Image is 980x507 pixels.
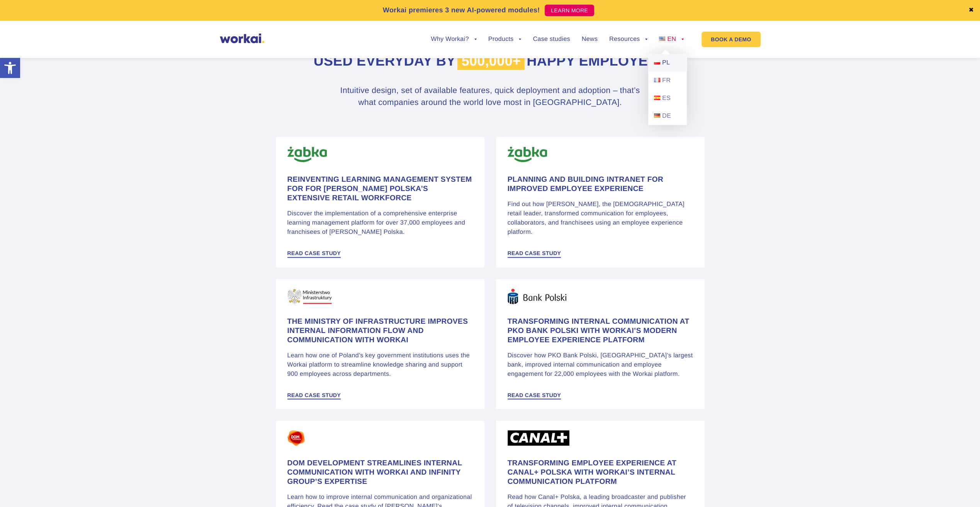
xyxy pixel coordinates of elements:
p: Learn how one of Poland’s key government institutions uses the Workai platform to streamline know... [287,351,473,379]
h4: Dom Development streamlines internal communication with Workai and Infinity Group’s expertise [287,459,473,487]
span: EN [667,36,676,42]
h3: Intuitive design, set of available features, quick deployment and adoption – that’s what companie... [336,84,645,109]
span: ES [662,95,671,101]
iframe: Popup CTA [4,441,212,503]
p: Discover how PKO Bank Polski, [GEOGRAPHIC_DATA]’s largest bank, improved internal communication a... [508,351,693,379]
a: Reinventing learning management system for for [PERSON_NAME] Polska’s Extensive retail workforce ... [270,131,490,273]
a: DE [648,107,687,125]
a: LEARN MORE [545,5,594,16]
span: Read case study [508,250,561,256]
p: Find out how [PERSON_NAME], the [DEMOGRAPHIC_DATA] retail leader, transformed communication for e... [508,200,693,237]
a: PL [648,54,687,72]
h4: The Ministry of Infrastructure improves internal information flow and communication with Workai [287,317,473,345]
a: Transforming internal communication at PKO Bank Polski with Workai’s modern employee experience p... [490,273,710,415]
span: Read case study [508,392,561,398]
h4: Transforming employee experience at Canal+ Polska with Workai’s internal communication platform [508,459,693,487]
h4: Transforming internal communication at PKO Bank Polski with Workai’s modern employee experience p... [508,317,693,345]
span: 500,000+ [457,52,525,70]
p: Workai premieres 3 new AI-powered modules! [383,5,540,15]
h2: Used everyday by happy employees [276,52,705,71]
h4: Reinventing learning management system for for [PERSON_NAME] Polska’s Extensive retail workforce [287,175,473,203]
span: PL [662,59,670,66]
span: DE [662,113,671,119]
a: Resources [609,36,647,42]
span: Read case study [287,392,341,398]
a: News [582,36,598,42]
a: ES [648,90,687,107]
a: Why Workai? [431,36,476,42]
a: Planning and Building Intranet for Improved Employee Experience Find out how [PERSON_NAME], the [... [490,131,710,273]
a: Products [488,36,521,42]
a: BOOK A DEMO [701,32,760,47]
h4: Planning and Building Intranet for Improved Employee Experience [508,175,693,194]
span: FR [662,77,671,84]
a: Case studies [533,36,570,42]
a: The Ministry of Infrastructure improves internal information flow and communication with Workai L... [270,273,490,415]
a: FR [648,72,687,90]
span: Read case study [287,250,341,256]
p: Discover the implementation of a comprehensive enterprise learning management platform for over 3... [287,209,473,237]
a: ✖ [968,7,974,14]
